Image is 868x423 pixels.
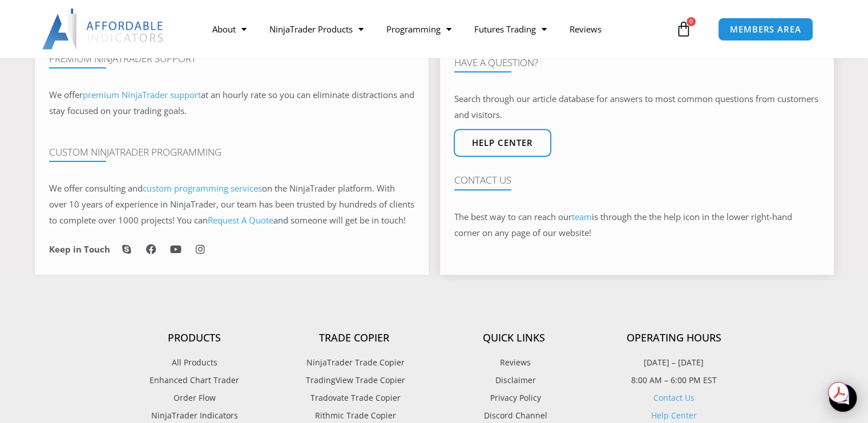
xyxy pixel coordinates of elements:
[42,9,165,50] img: LogoAI | Affordable Indicators – NinjaTrader
[49,89,414,116] span: at an hourly rate so you can eliminate distractions and stay focused on your trading goals.
[49,53,414,64] h4: Premium NinjaTrader Support
[454,129,551,157] a: Help center
[497,355,531,370] span: Reviews
[172,355,217,370] span: All Products
[201,16,258,42] a: About
[126,67,192,75] div: Keywords by Traffic
[18,18,27,27] img: logo_orange.svg
[151,408,238,423] span: NinjaTrader Indicators
[274,355,434,370] a: NinjaTrader Trade Copier
[31,66,40,75] img: tab_domain_overview_orange.svg
[312,408,396,423] span: Rithmic Trade Copier
[115,355,274,370] a: All Products
[434,408,594,423] a: Discord Channel
[463,16,558,42] a: Futures Trading
[115,332,274,344] h4: Products
[201,16,673,42] nav: Menu
[481,408,547,423] span: Discord Channel
[718,18,813,41] a: MEMBERS AREA
[49,182,262,194] span: We offer consulting and
[274,391,434,405] a: Tradovate Trade Copier
[18,30,27,39] img: website_grey.svg
[454,174,819,186] h4: Contact Us
[653,392,695,403] a: Contact Us
[730,25,801,34] span: MEMBERS AREA
[687,17,696,26] span: 0
[115,391,274,405] a: Order Flow
[274,373,434,388] a: TradingView Trade Copier
[258,16,375,42] a: NinjaTrader Products
[32,18,56,27] div: v 4.0.25
[651,410,697,421] a: Help Center
[150,373,239,388] span: Enhanced Chart Trader
[49,244,110,255] h6: Keep in Touch
[594,355,754,370] p: [DATE] – [DATE]
[43,67,102,75] div: Domain Overview
[49,182,414,226] span: on the NinjaTrader platform. With over 10 years of experience in NinjaTrader, our team has been t...
[274,408,434,423] a: Rithmic Trade Copier
[434,391,594,405] a: Privacy Policy
[472,139,533,147] span: Help center
[115,373,274,388] a: Enhanced Chart Trader
[173,391,216,405] span: Order Flow
[487,391,541,405] span: Privacy Policy
[115,408,274,423] a: NinjaTrader Indicators
[492,373,536,388] span: Disclaimer
[454,209,819,241] p: The best way to can reach our is through the the help icon in the lower right-hand corner on any ...
[434,332,594,344] h4: Quick Links
[659,13,709,46] a: 0
[572,211,592,222] a: team
[454,57,819,68] h4: Have A Question?
[49,147,414,158] h4: Custom NinjaTrader Programming
[49,89,83,100] span: We offer
[208,214,273,226] a: Request A Quote
[83,89,201,100] a: premium NinjaTrader support
[114,66,123,75] img: tab_keywords_by_traffic_grey.svg
[303,373,405,388] span: TradingView Trade Copier
[375,16,463,42] a: Programming
[558,16,613,42] a: Reviews
[143,182,262,194] a: custom programming services
[308,391,401,405] span: Tradovate Trade Copier
[594,332,754,344] h4: Operating Hours
[274,332,434,344] h4: Trade Copier
[594,373,754,388] p: 8:00 AM – 6:00 PM EST
[434,373,594,388] a: Disclaimer
[454,91,819,123] p: Search through our article database for answers to most common questions from customers and visit...
[30,30,126,39] div: Domain: [DOMAIN_NAME]
[434,355,594,370] a: Reviews
[304,355,405,370] span: NinjaTrader Trade Copier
